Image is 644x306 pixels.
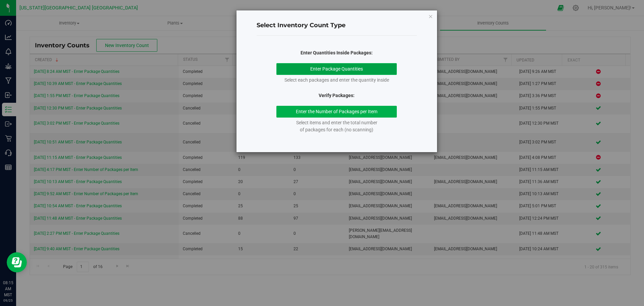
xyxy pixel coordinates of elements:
[7,252,27,272] iframe: Resource center
[319,93,355,98] span: Verify Packages:
[296,120,377,132] span: Select items and enter the total number of packages for each (no scanning)
[257,21,417,30] h4: Select Inventory Count Type
[276,106,397,118] button: Enter the Number of Packages per Item
[276,63,397,75] button: Enter Package Quantities
[284,77,389,83] span: Select each packages and enter the quantity inside
[301,50,373,55] span: Enter Quantities Inside Packages:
